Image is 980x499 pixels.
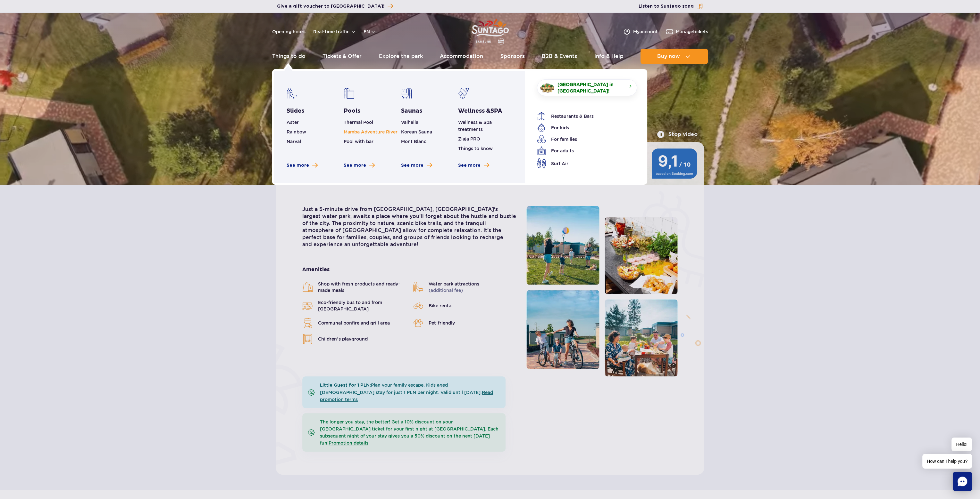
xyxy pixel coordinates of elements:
a: Rainbow [287,129,306,134]
span: Manage tickets [676,28,708,35]
a: Accommodation [440,49,483,64]
span: My account [633,28,658,35]
span: See more [344,162,366,169]
a: Managetickets [666,28,708,36]
a: For adults [537,146,627,155]
a: Narval [287,139,301,144]
span: Hello! [951,438,972,451]
a: Surf Air [537,158,627,169]
span: How can I help you? [922,454,972,469]
a: See more Wellness & SPA [458,162,489,169]
a: Things to do [272,49,306,64]
span: Surf Air [551,160,568,167]
span: SPA [490,107,502,115]
button: Real-time traffic [313,29,356,34]
a: Myaccount [623,28,658,36]
a: Pools [344,107,360,115]
a: Things to know [458,146,493,151]
a: Explore the park [379,49,423,64]
a: Ziaja PRO [458,136,480,141]
a: Mont Blanc [401,139,426,144]
a: For kids [537,123,627,132]
a: Valhalla [401,120,418,125]
a: Info & Help [594,49,624,64]
a: Slides [287,107,304,115]
a: See more pools [344,162,375,169]
a: Mamba Adventure River [344,129,398,134]
button: Buy now [641,49,708,64]
button: en [364,28,376,35]
a: Sponsors [500,49,525,64]
a: Restaurants & Bars [537,112,627,121]
a: Korean Sauna [401,129,432,134]
span: See more [287,162,309,169]
span: See more [401,162,423,169]
div: Chat [953,472,972,491]
a: Wellness & Spa treatments [458,120,492,132]
a: Wellness &SPA [458,107,502,115]
a: Opening hours [272,28,306,35]
a: For families [537,135,627,144]
a: See more slides [287,162,318,169]
a: [GEOGRAPHIC_DATA] in [GEOGRAPHIC_DATA]! [537,79,637,96]
a: Pool with bar [344,139,373,144]
a: Thermal Pool [344,120,373,125]
a: Aster [287,120,299,125]
span: Buy now [657,53,680,59]
span: [GEOGRAPHIC_DATA] in [GEOGRAPHIC_DATA]! [557,81,627,94]
span: See more [458,162,481,169]
a: Saunas [401,107,422,115]
a: Tickets & Offer [322,49,362,64]
a: See more saunas [401,162,432,169]
a: B2B & Events [542,49,577,64]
